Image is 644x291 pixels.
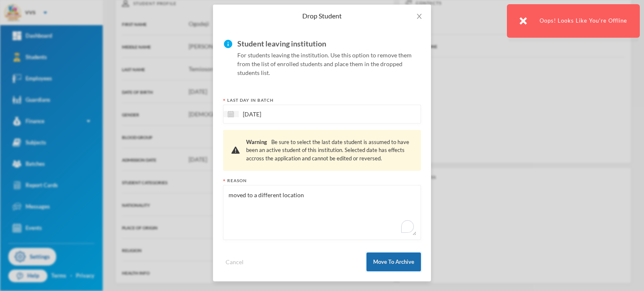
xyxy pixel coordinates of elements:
[239,109,309,119] input: Select date
[366,252,421,271] button: Move To Archive
[223,11,421,21] div: Drop Student
[408,5,431,28] button: Close
[416,13,423,20] i: icon: close
[228,190,416,235] textarea: To enrich screen reader interactions, please activate Accessibility in Grammarly extension settings
[223,257,246,267] button: Cancel
[246,139,267,145] span: Warning
[237,37,421,77] div: For students leaving the institution. Use this option to remove them from the list of enrolled st...
[231,147,240,154] img: !
[223,178,421,184] div: Reason
[237,37,421,51] div: Student leaving institution
[223,37,233,49] i: info
[223,97,421,103] div: Last Day In Batch
[246,138,413,163] div: Be sure to select the last date student is assumed to have been an active student of this institu...
[507,4,640,38] div: Oops! Looks Like You're Offline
